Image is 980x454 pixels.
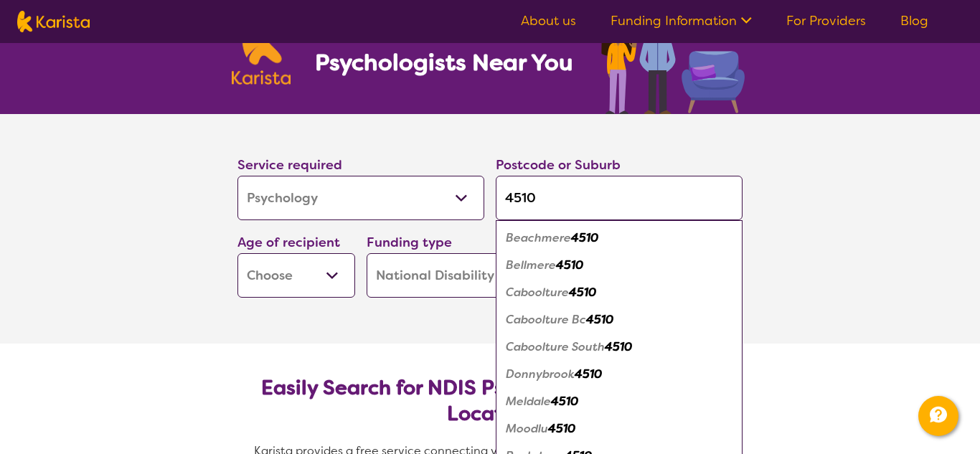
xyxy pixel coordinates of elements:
[506,339,605,354] em: Caboolture South
[237,234,340,251] label: Age of recipient
[918,396,958,436] button: Channel Menu
[605,339,632,354] em: 4510
[575,366,602,382] em: 4510
[506,421,548,436] em: Moodlu
[506,257,556,273] em: Bellmere
[548,421,575,436] em: 4510
[503,334,735,361] div: Caboolture South 4510
[551,394,578,409] em: 4510
[503,388,735,415] div: Meldale 4510
[571,230,598,245] em: 4510
[496,156,621,174] label: Postcode or Suburb
[503,306,735,334] div: Caboolture Bc 4510
[521,12,576,29] a: About us
[237,156,342,174] label: Service required
[249,375,731,427] h2: Easily Search for NDIS Psychologists by Need & Location
[503,252,735,279] div: Bellmere 4510
[586,312,613,327] em: 4510
[556,257,583,273] em: 4510
[786,12,866,29] a: For Providers
[611,12,752,29] a: Funding Information
[506,285,569,300] em: Caboolture
[503,415,735,443] div: Moodlu 4510
[367,234,452,251] label: Funding type
[569,285,596,300] em: 4510
[315,19,580,77] h1: Find NDIS Psychologists Near You
[503,224,735,252] div: Beachmere 4510
[503,279,735,306] div: Caboolture 4510
[506,366,575,382] em: Donnybrook
[496,176,743,220] input: Type
[506,312,586,327] em: Caboolture Bc
[17,11,90,32] img: Karista logo
[900,12,928,29] a: Blog
[232,7,291,85] img: Karista logo
[506,230,571,245] em: Beachmere
[503,361,735,388] div: Donnybrook 4510
[506,394,551,409] em: Meldale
